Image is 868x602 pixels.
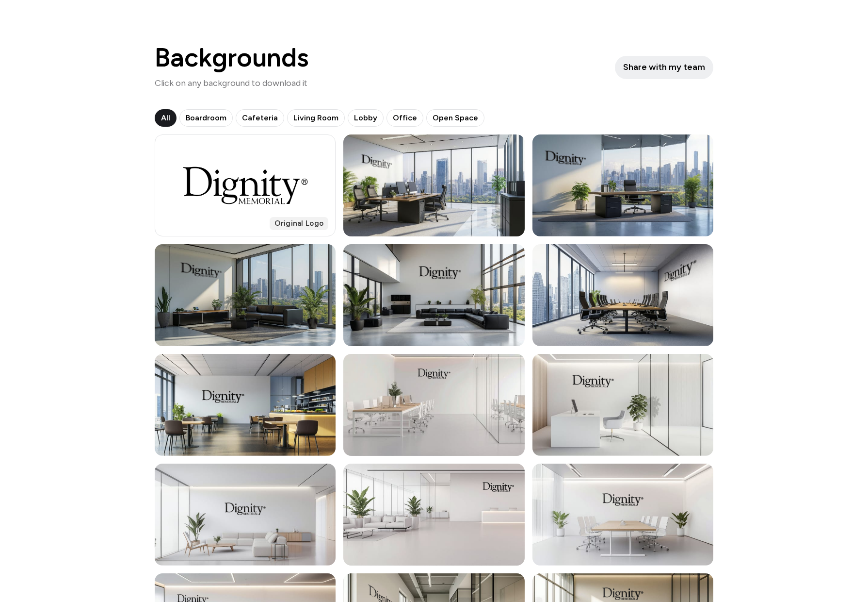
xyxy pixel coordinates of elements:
span: All [161,112,170,124]
button: Office [386,109,423,127]
span: Living Room [293,112,338,124]
h1: Backgrounds [155,45,309,71]
span: Share with my team [623,61,705,74]
p: Click on any background to download it [155,77,309,90]
button: Living Room [287,109,345,127]
button: Cafeteria [236,109,284,127]
span: Open Space [433,112,478,124]
button: Lobby [348,109,384,127]
button: Boardroom [179,109,233,127]
span: Original Logo [270,217,328,230]
span: Boardroom [186,112,226,124]
button: Share with my team [615,56,713,79]
img: Project logo [182,166,308,205]
button: Open Space [426,109,484,127]
span: Lobby [354,112,377,124]
span: Office [393,112,417,124]
span: Cafeteria [242,112,278,124]
button: All [155,109,177,127]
